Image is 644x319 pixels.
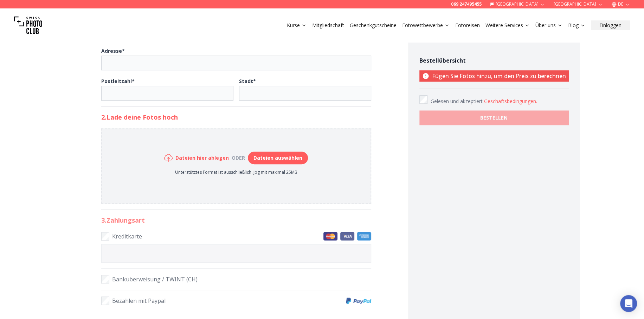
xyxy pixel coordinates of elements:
[347,20,399,30] button: Geschenkgutscheine
[164,170,308,175] p: Unterstütztes Format ist ausschließlich .jpg mit maximal 25MB
[565,20,588,30] button: Blog
[451,1,482,7] a: 069 247495455
[248,152,308,164] button: Dateien auswählen
[419,56,569,65] h4: Bestellübersicht
[402,22,450,29] a: Fotowettbewerbe
[350,22,397,29] a: Geschenkgutscheine
[568,22,585,29] a: Blog
[101,78,135,84] b: Postleitzahl *
[591,20,630,30] button: Einloggen
[229,154,248,161] div: oder
[620,295,637,312] div: Open Intercom Messenger
[419,70,569,82] p: Fügen Sie Fotos hinzu, um den Preis zu berechnen
[484,98,537,105] button: Accept termsGelesen und akzeptiert
[430,98,484,104] span: Gelesen und akzeptiert
[455,22,480,29] a: Fotoreisen
[14,11,42,39] img: Swiss photo club
[399,20,452,30] button: Fotowettbewerbe
[239,86,371,101] input: Stadt*
[239,78,256,84] b: Stadt *
[419,110,569,125] button: BESTELLEN
[483,20,533,30] button: Weitere Services
[535,22,562,29] a: Über uns
[101,56,371,70] input: Adresse*
[101,112,371,122] h2: 2. Lade deine Fotos hoch
[101,86,233,101] input: Postleitzahl*
[287,22,307,29] a: Kurse
[419,95,428,104] input: Accept terms
[485,22,530,29] a: Weitere Services
[533,20,565,30] button: Über uns
[309,20,347,30] button: Mitgliedschaft
[175,154,229,161] h6: Dateien hier ablegen
[312,22,344,29] a: Mitgliedschaft
[480,114,508,121] b: BESTELLEN
[284,20,309,30] button: Kurse
[452,20,483,30] button: Fotoreisen
[101,47,125,54] b: Adresse *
